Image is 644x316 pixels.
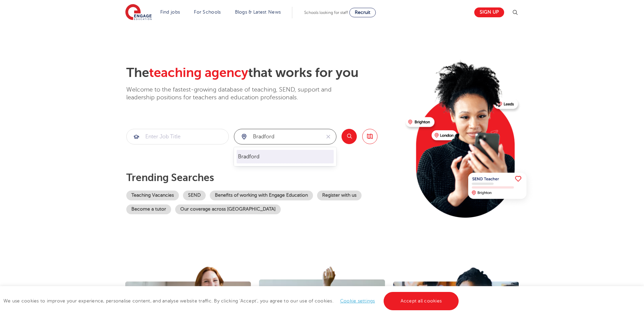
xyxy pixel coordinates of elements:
[342,129,357,144] button: Search
[384,292,459,310] a: Accept all cookies
[126,172,400,184] p: Trending searches
[126,86,350,102] p: Welcome to the fastest-growing database of teaching, SEND, support and leadership positions for t...
[304,10,348,15] span: Schools looking for staff
[234,129,320,144] input: Submit
[237,150,334,163] ul: Submit
[320,129,336,144] button: Clear
[317,191,362,200] a: Register with us
[349,8,376,17] a: Recruit
[127,129,228,144] input: Submit
[235,9,281,15] a: Blogs & Latest News
[175,204,281,214] a: Our coverage across [GEOGRAPHIC_DATA]
[474,7,504,17] a: Sign up
[237,150,334,163] li: Bradford
[210,191,313,200] a: Benefits of working with Engage Education
[234,129,336,144] div: Submit
[183,191,206,200] a: SEND
[126,204,171,214] a: Become a tutor
[160,9,180,15] a: Find jobs
[355,10,370,15] span: Recruit
[125,4,152,21] img: Engage Education
[340,298,375,303] a: Cookie settings
[3,298,460,303] span: We use cookies to improve your experience, personalise content, and analyse website traffic. By c...
[194,9,221,15] a: For Schools
[126,191,179,200] a: Teaching Vacancies
[149,65,248,80] span: teaching agency
[126,129,229,144] div: Submit
[126,65,400,81] h2: The that works for you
